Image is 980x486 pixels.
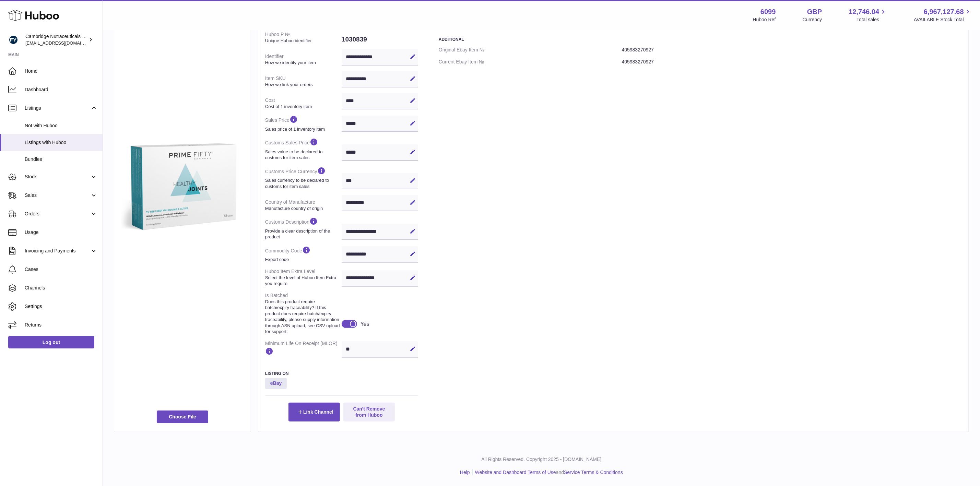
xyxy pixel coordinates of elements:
a: 12,746.04 Total sales [849,7,887,23]
strong: Sales price of 1 inventory item [265,126,340,132]
span: Returns [25,322,97,328]
span: 12,746.04 [849,7,879,16]
strong: Sales value to be declared to customs for item sales [265,149,340,161]
strong: How we link your orders [265,82,340,88]
span: Total sales [857,16,887,23]
dt: Commodity Code [265,243,342,265]
button: Can't Remove from Huboo [343,403,395,421]
strong: Cost of 1 inventory item [265,104,340,110]
dt: Minimum Life On Receipt (MLOR) [265,337,342,360]
dt: Sales Price [265,112,342,135]
div: Yes [361,320,369,328]
dt: Item SKU [265,72,342,90]
dd: 405983270927 [622,44,962,56]
img: huboo@camnutra.com [8,35,19,45]
strong: Export code [265,257,340,263]
dt: Identifier [265,50,342,68]
strong: Provide a clear description of the product [265,228,340,240]
dt: Cost [265,94,342,112]
span: Choose File [157,411,208,423]
span: [EMAIL_ADDRESS][DOMAIN_NAME] [25,40,101,46]
strong: Unique Huboo identifier [265,38,340,44]
span: Bundles [25,156,97,163]
p: All Rights Reserved. Copyright 2025 - [DOMAIN_NAME] [108,456,975,463]
h3: Listing On [265,371,418,376]
dt: Country of Manufacture [265,196,342,214]
span: AVAILABLE Stock Total [914,16,972,23]
img: $_57.JPG [121,127,244,250]
span: Home [25,68,97,74]
strong: How we identify your item [265,60,340,66]
h3: Additional [439,37,962,42]
a: Website and Dashboard Terms of Use [475,470,556,475]
span: 6,967,127.68 [924,7,964,16]
dt: Customs Description [265,214,342,242]
div: Cambridge Nutraceuticals Ltd [25,33,87,46]
strong: Sales currency to be declared to customs for item sales [265,177,340,189]
dt: Is Batched [265,289,342,337]
button: Link Channel [288,403,340,421]
dt: Customs Sales Price [265,135,342,163]
a: Help [460,470,470,475]
div: Huboo Ref [753,16,776,23]
li: and [473,469,623,476]
span: Cases [25,266,97,273]
div: Currency [803,16,822,23]
span: Stock [25,174,90,180]
strong: Select the level of Huboo Item Extra you require [265,275,340,287]
strong: GBP [807,7,822,16]
span: Settings [25,303,97,310]
span: Usage [25,229,97,236]
span: Invoicing and Payments [25,248,90,254]
dd: 405983270927 [622,56,962,68]
a: 6,967,127.68 AVAILABLE Stock Total [914,7,972,23]
strong: 6099 [760,7,776,16]
span: Channels [25,285,97,291]
span: Sales [25,192,90,199]
dt: Original Ebay Item № [439,44,622,56]
span: Listings with Huboo [25,139,97,146]
strong: Manufacture country of origin [265,205,340,212]
a: Service Terms & Conditions [564,470,623,475]
strong: eBay [265,378,287,389]
dt: Customs Price Currency [265,164,342,192]
span: Dashboard [25,86,97,93]
span: Listings [25,105,90,111]
dd: 1030839 [342,32,418,47]
span: Orders [25,211,90,217]
dt: Current Ebay Item № [439,56,622,68]
span: Not with Huboo [25,122,97,129]
a: Log out [8,336,94,348]
strong: Does this product require batch/expiry traceability? If this product does require batch/expiry tr... [265,299,340,335]
dt: Huboo Item Extra Level [265,265,342,289]
dt: Huboo P № [265,28,342,46]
